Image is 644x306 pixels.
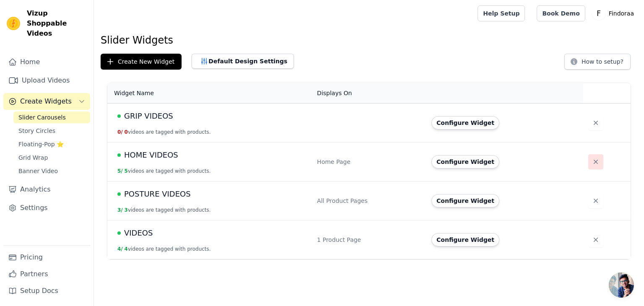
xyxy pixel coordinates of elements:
div: 1 Product Page [317,236,421,244]
button: Delete widget [588,232,603,247]
button: Default Design Settings [192,54,294,69]
a: Help Setup [478,5,525,21]
a: Slider Carousels [13,112,90,123]
button: 3/ 3videos are tagged with products. [117,207,211,213]
a: Upload Videos [3,72,90,89]
a: Floating-Pop ⭐ [13,138,90,150]
button: Delete widget [588,115,603,130]
button: Delete widget [588,193,603,208]
span: Live Published [117,153,121,157]
button: Create Widgets [3,93,90,110]
div: Open chat [609,272,634,298]
span: Slider Carousels [18,113,66,122]
a: Story Circles [13,125,90,137]
button: Configure Widget [431,116,499,130]
span: 3 / [117,207,123,213]
button: 5/ 5videos are tagged with products. [117,168,211,174]
button: F Findoraa [592,6,637,21]
text: F [597,9,601,18]
div: Home Page [317,158,421,166]
span: Create Widgets [20,96,72,106]
span: Banner Video [18,167,58,175]
span: Story Circles [18,127,55,135]
p: Findoraa [605,6,637,21]
span: 5 / [117,168,123,174]
span: Live Published [117,114,121,118]
th: Displays On [312,83,426,104]
a: Settings [3,200,90,216]
a: Grid Wrap [13,152,90,163]
button: Delete widget [588,154,603,169]
span: Floating-Pop ⭐ [18,140,64,148]
a: Pricing [3,249,90,266]
a: Setup Docs [3,283,90,299]
span: VIDEOS [124,227,153,239]
button: Configure Widget [431,155,499,169]
img: Vizup [7,17,20,30]
span: Vizup Shoppable Videos [27,8,87,39]
span: 0 / [117,129,123,135]
span: POSTURE VIDEOS [124,188,191,200]
span: Live Published [117,231,121,235]
a: How to setup? [564,60,631,67]
a: Banner Video [13,165,90,177]
div: All Product Pages [317,197,421,205]
a: Partners [3,266,90,283]
button: Configure Widget [431,194,499,207]
span: GRIP VIDEOS [124,110,173,122]
span: 4 / [117,246,123,252]
a: Home [3,54,90,70]
span: HOME VIDEOS [124,149,178,161]
button: Configure Widget [431,233,499,246]
button: 4/ 4videos are tagged with products. [117,246,211,252]
a: Analytics [3,181,90,198]
span: Live Published [117,192,121,196]
span: 3 [125,207,128,213]
span: Grid Wrap [18,153,48,162]
th: Widget Name [107,83,312,104]
a: Book Demo [537,5,585,21]
span: 4 [125,246,128,252]
button: 0/ 0videos are tagged with products. [117,129,211,135]
button: How to setup? [564,54,631,70]
button: Create New Widget [101,54,182,70]
h1: Slider Widgets [101,34,637,47]
span: 5 [125,168,128,174]
span: 0 [125,129,128,135]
